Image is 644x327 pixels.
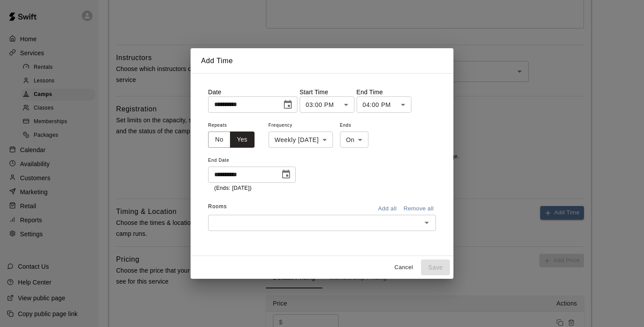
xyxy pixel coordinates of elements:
[208,203,227,210] span: Rooms
[208,155,296,167] span: End Date
[389,261,418,274] button: Cancel
[340,132,369,148] div: On
[277,166,295,183] button: Choose date, selected date is Mar 11, 2026
[340,120,369,132] span: Ends
[230,132,255,148] button: Yes
[357,96,411,113] div: 04:00 PM
[401,202,436,216] button: Remove all
[208,120,262,132] span: Repeats
[269,132,333,148] div: Weekly [DATE]
[269,120,333,132] span: Frequency
[208,132,230,148] button: No
[373,202,401,216] button: Add all
[208,132,255,148] div: outlined button group
[208,88,297,96] p: Date
[279,96,297,114] button: Choose date, selected date is Sep 17, 2025
[300,96,354,113] div: 03:00 PM
[191,48,453,74] h2: Add Time
[214,184,290,193] p: (Ends: [DATE])
[421,217,433,229] button: Open
[300,88,354,96] p: Start Time
[357,88,411,96] p: End Time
